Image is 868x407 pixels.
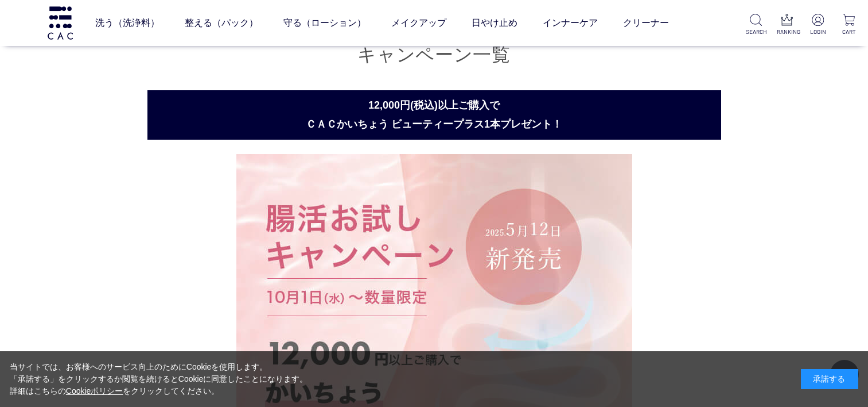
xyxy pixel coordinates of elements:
[623,7,669,39] a: クリーナー
[66,386,123,396] a: Cookieポリシー
[777,28,797,36] p: RANKING
[46,6,75,39] img: logo
[185,7,258,39] a: 整える（パック）
[746,28,766,36] p: SEARCH
[391,7,446,39] a: メイクアップ
[147,90,721,140] h2: 12,000円(税込)以上ご購入で ＣＡＣかいちょう ビューティープラス1本プレゼント！
[808,28,828,36] p: LOGIN
[808,14,828,36] a: LOGIN
[801,369,858,389] div: 承諾する
[777,14,797,36] a: RANKING
[95,7,159,39] a: 洗う（洗浄料）
[543,7,598,39] a: インナーケア
[10,361,308,397] div: 当サイトでは、お客様へのサービス向上のためにCookieを使用します。 「承諾する」をクリックするか閲覧を続けるとCookieに同意したことになります。 詳細はこちらの をクリックしてください。
[746,14,766,36] a: SEARCH
[283,7,366,39] a: 守る（ローション）
[472,7,517,39] a: 日やけ止め
[839,14,859,36] a: CART
[839,28,859,36] p: CART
